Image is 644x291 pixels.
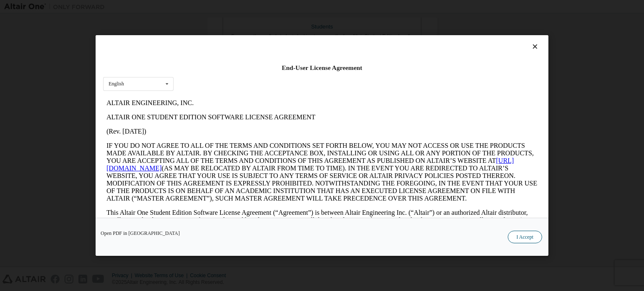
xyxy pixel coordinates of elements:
[3,18,434,25] p: ALTAIR ONE STUDENT EDITION SOFTWARE LICENSE AGREEMENT
[3,46,434,106] p: IF YOU DO NOT AGREE TO ALL OF THE TERMS AND CONDITIONS SET FORTH BELOW, YOU MAY NOT ACCESS OR USE...
[3,61,411,76] a: [URL][DOMAIN_NAME]
[109,81,124,86] div: English
[103,64,541,72] div: End-User License Agreement
[3,113,434,143] p: This Altair One Student Edition Software License Agreement (“Agreement”) is between Altair Engine...
[3,3,434,11] p: ALTAIR ENGINEERING, INC.
[101,231,180,236] a: Open PDF in [GEOGRAPHIC_DATA]
[508,231,542,243] button: I Accept
[3,32,434,39] p: (Rev. [DATE])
